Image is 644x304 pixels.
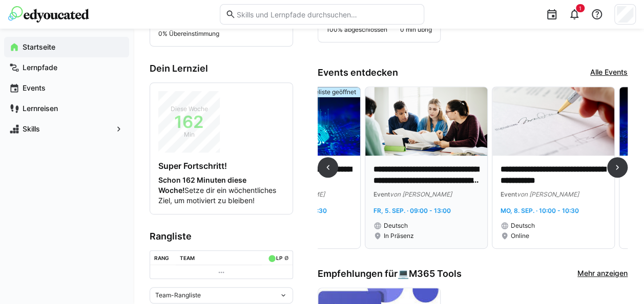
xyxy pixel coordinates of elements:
a: ø [284,253,288,262]
img: image [492,87,614,156]
span: Deutsch [384,222,408,230]
p: 0% Übereinstimmung [158,30,284,38]
span: Online [511,232,529,240]
span: von [PERSON_NAME] [517,190,579,198]
span: 0 min übrig [400,26,432,34]
span: 1 [579,5,581,11]
h3: Rangliste [150,231,293,242]
div: Rang [154,255,169,261]
span: Warteliste geöffnet [302,88,356,96]
input: Skills und Lernpfade durchsuchen… [236,10,419,19]
span: Event [501,190,517,198]
h3: Empfehlungen für [318,268,462,279]
a: Alle Events [590,67,628,78]
span: Fr, 5. Sep. · 09:00 - 13:00 [373,207,451,214]
span: Deutsch [511,222,535,230]
div: Team [180,255,195,261]
span: von [PERSON_NAME] [390,190,452,198]
strong: Schon 162 Minuten diese Woche! [158,176,246,194]
div: LP [276,255,282,261]
span: Mo, 8. Sep. · 10:00 - 10:30 [501,207,579,214]
span: Team-Rangliste [155,291,201,299]
div: 💻️ [398,268,462,279]
h3: Events entdecken [318,67,398,78]
span: M365 Tools [409,268,462,279]
h4: Super Fortschritt! [158,161,284,171]
span: Event [373,190,390,198]
a: Mehr anzeigen [577,268,628,279]
img: image [365,87,487,156]
span: In Präsenz [384,232,414,240]
h3: Dein Lernziel [150,63,293,74]
p: Setze dir ein wöchentliches Ziel, um motiviert zu bleiben! [158,175,284,206]
span: 100% abgeschlossen [326,26,387,34]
